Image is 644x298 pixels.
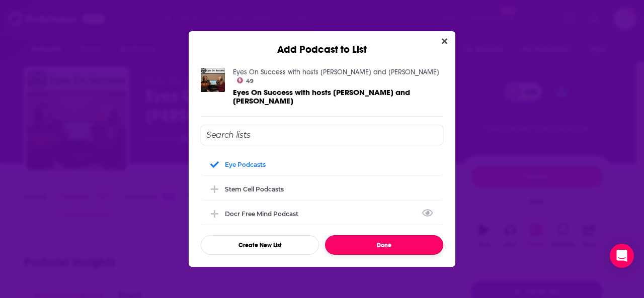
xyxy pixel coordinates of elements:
div: eye podcasts [201,153,443,175]
a: Eyes On Success with hosts Peter and Nancy Torpey [233,68,439,76]
div: docr free mind podcast [201,203,443,225]
button: Create New List [201,235,319,255]
div: Add Podcast To List [201,125,443,255]
div: eye podcasts [225,161,266,168]
div: Stem Cell Podcasts [225,185,284,193]
div: docr free mind podcast [225,210,304,218]
div: Add Podcast to List [189,31,455,56]
img: Eyes On Success with hosts Peter and Nancy Torpey [201,68,225,92]
button: View Link [298,216,304,217]
button: Done [325,235,443,255]
a: 49 [237,77,254,83]
input: Search lists [201,125,443,145]
span: 49 [246,79,254,83]
a: Eyes On Success with hosts Peter and Nancy Torpey [233,88,443,105]
div: Stem Cell Podcasts [201,178,443,200]
div: Open Intercom Messenger [610,244,634,268]
span: Eyes On Success with hosts [PERSON_NAME] and [PERSON_NAME] [233,87,410,106]
button: Close [438,35,451,48]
